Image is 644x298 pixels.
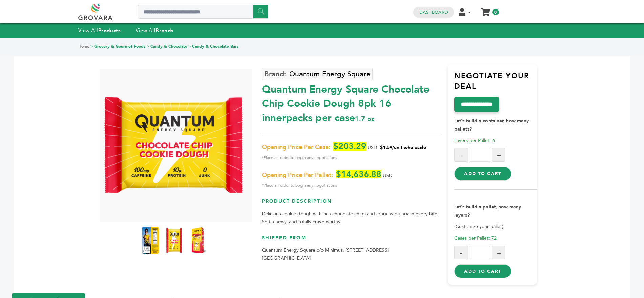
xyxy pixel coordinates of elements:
[454,118,529,132] strong: Let's build a container, how many pallets?
[136,27,173,34] a: View AllBrands
[90,44,93,49] span: >
[262,235,441,246] h3: Shipped From
[492,9,499,15] span: 0
[454,246,468,259] button: -
[262,68,373,80] a: Quantum Energy Square
[262,246,441,262] p: Quantum Energy Square c/o Minimus, [STREET_ADDRESS] [GEOGRAPHIC_DATA]
[454,137,495,144] span: Layers per Pallet: 6
[383,172,392,179] span: USD
[150,44,187,49] a: Candy & Chocolate
[166,227,183,254] img: Quantum Energy Square - Chocolate Chip Cookie Dough (8pk) 16 innerpacks per case 1.7 oz
[454,71,537,97] h3: Negotiate Your Deal
[419,9,448,15] a: Dashboard
[454,148,468,162] button: -
[78,27,121,34] a: View AllProducts
[492,246,505,259] button: +
[454,235,497,241] span: Cases per Pallet: 72
[142,227,159,254] img: Quantum Energy Square - Chocolate Chip Cookie Dough (8pk) 16 innerpacks per case 1.7 oz Nutrition...
[454,223,537,231] p: (Customize your pallet)
[454,167,511,180] button: Add to Cart
[188,44,191,49] span: >
[481,6,489,13] a: My Cart
[262,198,441,210] h3: Product Description
[262,143,330,152] span: Opening Price Per Case:
[368,144,377,151] span: USD
[355,114,374,123] span: 1.7 oz
[492,148,505,162] button: +
[94,44,146,49] a: Grocery & Gourmet Foods
[138,5,268,19] input: Search a product or brand...
[98,93,250,198] img: Quantum Energy Square - Chocolate Chip Cookie Dough (8pk) 16 innerpacks per case 1.7 oz
[262,154,441,162] span: *Place an order to begin any negotiations
[147,44,149,49] span: >
[78,44,89,49] a: Home
[262,79,441,125] div: Quantum Energy Square Chocolate Chip Cookie Dough 8pk 16 innerpacks per case
[189,227,206,254] img: Quantum Energy Square - Chocolate Chip Cookie Dough (8pk) 16 innerpacks per case 1.7 oz
[155,27,173,34] strong: Brands
[98,27,121,34] strong: Products
[336,170,381,178] span: $14,636.88
[380,144,426,151] span: $1.59/unit wholesale
[262,171,333,179] span: Opening Price Per Pallet:
[262,181,441,190] span: *Place an order to begin any negotiations
[192,44,239,49] a: Candy & Chocolate Bars
[333,142,366,151] span: $203.29
[454,264,511,278] button: Add to Cart
[454,204,521,218] strong: Let's build a pallet, how many layers?
[262,210,441,226] p: Delicious cookie dough with rich chocolate chips and crunchy quinoa in every bite. Soft, chewy, a...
